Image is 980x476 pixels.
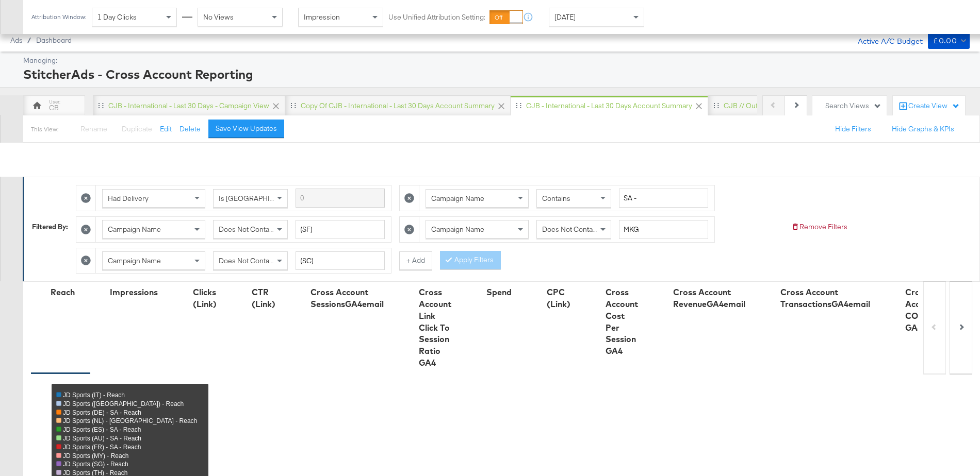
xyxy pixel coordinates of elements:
[928,32,970,49] button: £0.00
[301,101,495,111] div: Copy of CJB - International - Last 30 days Account Summary
[835,124,871,134] button: Hide Filters
[526,101,692,111] div: CJB - International - Last 30 days Account Summary
[606,286,638,357] div: Cross Account Cost Per Session GA4
[399,251,432,270] button: + Add
[32,222,68,232] div: Filtered By:
[22,36,36,44] span: /
[431,225,484,234] span: Campaign Name
[791,222,847,232] button: Remove Filters
[179,124,201,134] button: Delete
[108,101,269,111] div: CJB - International - Last 30 days - Campaign View
[108,256,161,265] span: Campaign Name
[98,103,104,108] div: Drag to reorder tab
[63,400,184,407] span: JD Sports ([GEOGRAPHIC_DATA]) - Reach
[516,103,521,108] div: Drag to reorder tab
[49,103,59,113] div: CB
[673,286,745,310] div: Cross Account RevenueGA4email
[63,409,141,416] span: JD Sports (DE) - SA - Reach
[122,124,152,133] span: Duplicate
[825,101,881,111] div: Search Views
[892,124,954,134] button: Hide Graphs & KPIs
[108,225,161,234] span: Campaign Name
[63,444,141,451] span: JD Sports (FR) - SA - Reach
[208,120,284,138] button: Save View Updates
[63,452,128,460] span: JD Sports (MY) - Reach
[63,417,197,424] span: JD Sports (NL) - [GEOGRAPHIC_DATA] - Reach
[554,12,576,22] span: [DATE]
[847,32,923,48] div: Active A/C Budget
[290,103,296,108] div: Drag to reorder tab
[304,12,340,22] span: Impression
[619,220,708,239] input: Enter a search term
[80,124,107,133] span: Rename
[193,286,217,310] div: Clicks (Link)
[31,125,58,133] div: This View:
[36,36,72,44] a: Dashboard
[431,194,484,203] span: Campaign Name
[388,12,485,22] label: Use Unified Attribution Setting:
[419,286,451,369] div: Cross Account Link Click To Session Ratio GA4
[63,461,128,468] span: JD Sports (SG) - Reach
[108,194,149,203] span: Had Delivery
[219,194,298,203] span: Is [GEOGRAPHIC_DATA]
[203,12,234,22] span: No Views
[311,286,384,310] div: Cross Account SessionsGA4email
[51,286,75,298] div: Reach
[780,286,870,310] div: Cross Account TransactionsGA4email
[110,286,158,298] div: Impressions
[23,56,967,65] div: Managing:
[252,286,275,310] div: CTR (Link)
[63,426,141,433] span: JD Sports (ES) - SA - Reach
[216,124,277,133] div: Save View Updates
[547,286,570,310] div: CPC (Link)
[908,101,960,111] div: Create View
[296,189,385,208] input: Enter a search term
[160,124,172,134] button: Edit
[724,101,776,111] div: CJB // Outdoors
[905,286,938,333] div: Cross Account COS GA4
[933,35,957,47] div: £0.00
[619,189,708,208] input: Enter a search term
[10,36,22,44] span: Ads
[97,12,137,22] span: 1 Day Clicks
[219,225,275,234] span: Does Not Contain
[23,65,967,83] div: StitcherAds - Cross Account Reporting
[31,13,87,21] div: Attribution Window:
[296,220,385,239] input: Enter a search term
[63,435,141,442] span: JD Sports (AU) - SA - Reach
[219,256,275,265] span: Does Not Contain
[713,103,719,108] div: Drag to reorder tab
[486,286,512,298] div: Spend
[542,194,570,203] span: Contains
[63,392,125,399] span: JD Sports (IT) - Reach
[296,251,385,270] input: Enter a search term
[542,225,598,234] span: Does Not Contain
